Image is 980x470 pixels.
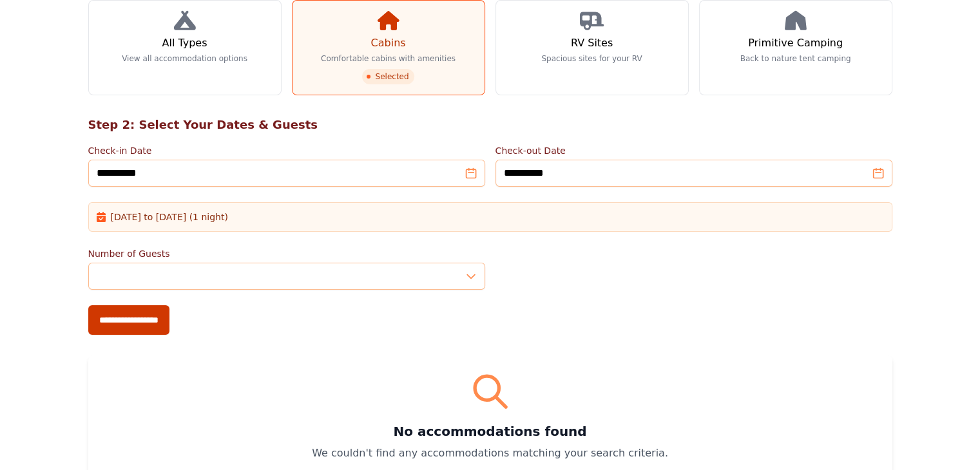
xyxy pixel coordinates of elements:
p: Comfortable cabins with amenities [321,53,456,64]
label: Number of Guests [88,247,485,260]
h2: Step 2: Select Your Dates & Guests [88,116,892,134]
h3: RV Sites [571,35,613,51]
h3: Cabins [370,35,405,51]
label: Check-in Date [88,144,485,157]
span: Selected [362,69,414,84]
p: Back to nature tent camping [740,53,851,64]
p: Spacious sites for your RV [541,53,642,64]
h3: All Types [162,35,207,51]
span: [DATE] to [DATE] (1 night) [111,211,228,223]
p: We couldn't find any accommodations matching your search criteria. [104,446,877,461]
p: View all accommodation options [122,53,247,64]
label: Check-out Date [495,144,892,157]
h3: Primitive Camping [748,35,843,51]
h3: No accommodations found [104,422,877,440]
